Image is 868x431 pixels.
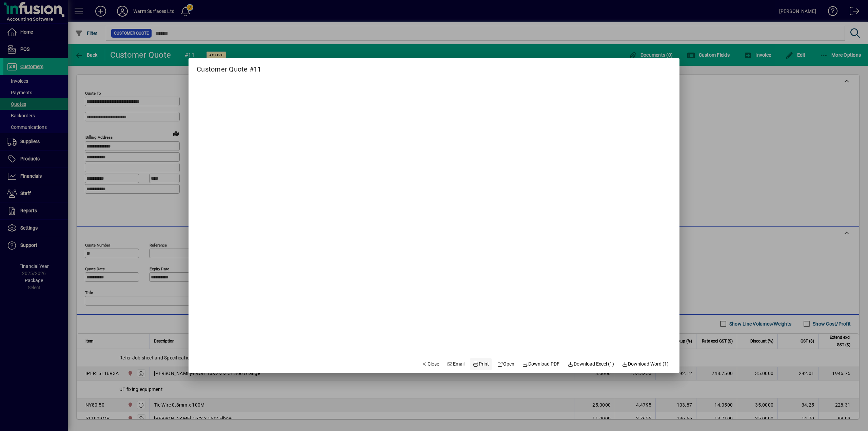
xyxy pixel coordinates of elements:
span: Download Word (1) [622,360,669,368]
a: Download PDF [520,358,563,370]
button: Download Excel (1) [565,358,617,370]
button: Print [470,358,492,370]
span: Print [473,360,489,368]
a: Open [494,358,517,370]
h2: Customer Quote #11 [189,58,270,75]
span: Download Excel (1) [568,360,614,368]
button: Close [419,358,442,370]
button: Download Word (1) [619,358,672,370]
span: Email [447,360,465,368]
span: Download PDF [522,360,560,368]
span: Close [421,360,439,368]
button: Email [445,358,468,370]
span: Open [497,360,514,368]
